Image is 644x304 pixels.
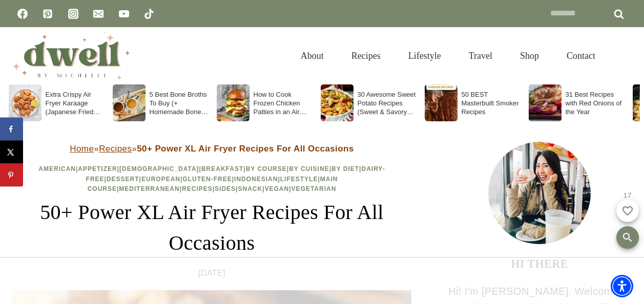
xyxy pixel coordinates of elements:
a: Breakfast [201,165,243,172]
a: Indonesian [234,176,278,183]
strong: 50+ Power XL Air Fryer Recipes For All Occasions [137,144,354,154]
a: Snack [238,185,262,192]
iframe: Advertisement [136,258,509,304]
a: Lifestyle [280,176,318,183]
a: Pinterest [37,4,58,24]
a: Instagram [63,4,84,24]
a: Recipes [99,144,132,154]
a: Recipes [182,185,213,192]
a: By Course [246,165,287,172]
a: Vegan [265,185,289,192]
span: » » [70,144,354,154]
a: About [287,39,338,73]
img: DWELL by michelle [12,32,130,79]
a: Travel [455,39,506,73]
span: | | | | | | | | | | | | | | | | | | | [38,165,385,192]
a: Dairy-Free [86,165,385,182]
a: Contact [553,39,609,73]
a: [DEMOGRAPHIC_DATA] [119,165,199,172]
a: Appetizer [78,165,117,172]
h3: HI THERE [447,254,632,273]
a: Home [70,144,94,154]
a: By Cuisine [289,165,329,172]
a: Gluten-Free [182,176,232,183]
a: Email [88,4,109,24]
a: Shop [506,39,553,73]
a: Vegetarian [292,185,337,192]
a: Main Course [88,176,338,192]
a: American [38,165,76,172]
a: TikTok [139,4,159,24]
h1: 50+ Power XL Air Fryer Recipes For All Occasions [12,197,411,258]
div: Accessibility Menu [611,275,633,297]
a: Mediterranean [119,185,179,192]
a: Recipes [338,39,394,73]
nav: Primary Navigation [287,39,609,73]
a: YouTube [114,4,134,24]
a: Dessert [107,176,139,183]
a: Sides [215,185,236,192]
a: Facebook [12,4,33,24]
a: By Diet [331,165,359,172]
a: Lifestyle [394,39,455,73]
a: European [141,176,180,183]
